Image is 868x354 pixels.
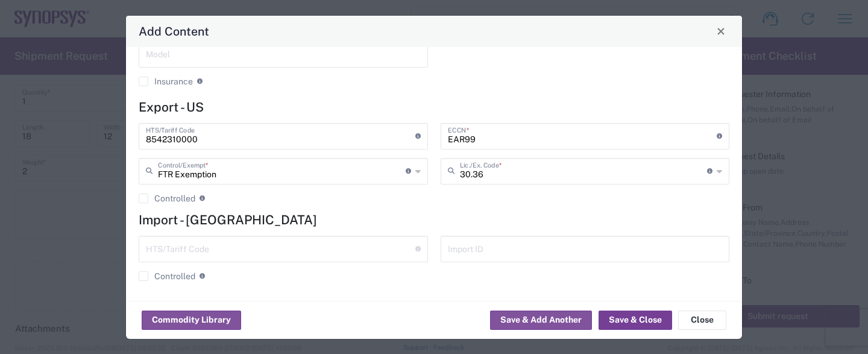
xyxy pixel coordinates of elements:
[599,311,672,330] button: Save & Close
[712,23,729,40] button: Close
[139,194,195,203] label: Controlled
[490,311,592,330] button: Save & Add Another
[139,212,729,227] h4: Import - [GEOGRAPHIC_DATA]
[139,77,193,86] label: Insurance
[139,22,209,40] h4: Add Content
[139,100,729,115] h4: Export - US
[142,311,241,330] button: Commodity Library
[139,271,195,281] label: Controlled
[678,311,726,330] button: Close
